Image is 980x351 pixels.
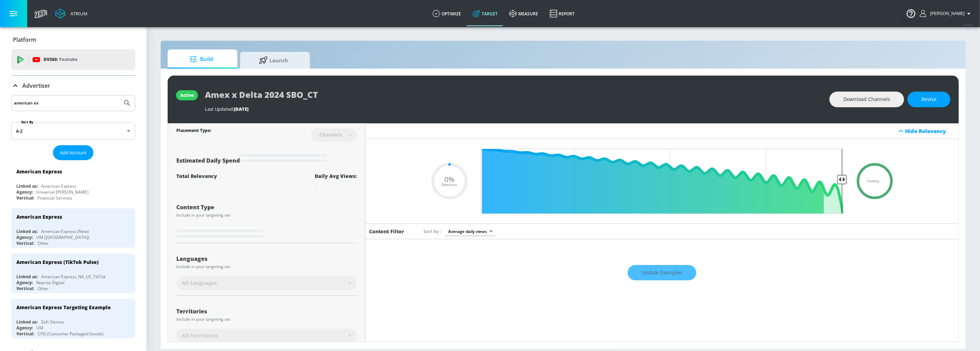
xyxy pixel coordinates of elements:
div: UM [36,325,43,331]
div: American Express (TikTok Pulse) [16,259,99,265]
span: 0% [444,176,454,183]
button: Submit Search [120,95,135,111]
div: Channels [316,132,346,138]
div: Daily Avg Views: [315,173,357,179]
div: UM ([GEOGRAPHIC_DATA]) [36,234,89,240]
div: Total Relevancy [176,173,217,179]
div: American ExpressLinked as:American Express (New)Agency:UM ([GEOGRAPHIC_DATA])Vertical:Other [11,208,135,248]
div: Content Type [176,204,357,210]
span: Relevance [442,183,457,187]
div: Zefr Demos [41,319,64,325]
div: Average daily views [445,227,495,236]
div: Linked as: [16,228,38,234]
span: login as: andersson.ceron@zefr.com [927,11,965,16]
div: active [180,92,194,98]
div: DV360: Youtube [11,49,135,70]
span: Estimated Daily Spend [176,157,240,164]
div: American Express (TikTok Pulse)Linked as:American Express_NA_US_TikTokAgency:Reprise DigitalVerti... [11,253,135,293]
a: Atrium [55,8,87,19]
div: CPG (Consumer Packaged Goods) [38,331,104,337]
div: American Express_NA_US_TikTok [41,274,106,280]
span: Loading... [867,179,882,183]
div: American ExpressLinked as:American ExpressAgency:Universal [PERSON_NAME]Vertical:Financial Services [11,163,135,203]
div: Include in your targeting set [176,317,357,321]
span: All Territories [182,332,218,339]
button: [PERSON_NAME] [920,9,973,18]
div: Agency: [16,325,33,331]
span: All Languages [182,280,217,287]
a: Target [467,1,504,26]
a: optimize [427,1,467,26]
div: American Express [16,168,62,175]
div: All Languages [176,276,357,290]
div: Other [38,240,49,246]
span: Launch [247,52,300,69]
div: American Express [41,183,76,189]
div: Include in your targeting set [176,265,357,269]
div: Vertical: [16,286,34,291]
input: Final Threshold [477,149,847,214]
span: [DATE] [234,106,248,112]
p: Youtube [59,56,77,63]
span: Add Account [60,149,86,157]
span: Sort by [423,228,441,234]
div: Agency: [16,189,33,195]
button: Add Account [53,145,93,160]
div: Agency: [16,280,33,286]
div: Languages [176,256,357,262]
a: measure [504,1,544,26]
div: A-Z [11,122,135,140]
div: Vertical: [16,331,34,337]
div: Placement Type: [176,127,211,135]
div: Agency: [16,234,33,240]
p: Advertiser [22,82,50,89]
div: American Express [16,213,62,220]
div: Atrium [68,10,87,17]
div: All Territories [176,329,357,343]
div: Vertical: [16,240,34,246]
div: American Express Targeting ExampleLinked as:Zefr DemosAgency:UMVertical:CPG (Consumer Packaged Go... [11,299,135,338]
div: Estimated Daily Spend [176,149,357,164]
div: Linked as: [16,274,38,280]
div: Platform [11,30,135,49]
label: Sort By [20,120,35,124]
div: Other [38,286,49,291]
div: Hide Relevancy [366,123,958,139]
span: Revise [921,95,936,104]
button: Download Channels [829,92,904,107]
button: Open Resource Center [901,3,921,23]
div: Universal [PERSON_NAME] [36,189,89,195]
a: Report [544,1,581,26]
p: Platform [13,36,36,44]
span: v 4.24.0 [963,23,973,27]
input: Search by name [14,99,120,108]
div: Last Updated: [205,106,822,112]
h6: Content Filter [369,228,404,235]
div: Vertical: [16,195,34,201]
div: Include in your targeting set [176,213,357,217]
div: American Express Targeting Example [16,304,111,311]
div: Linked as: [16,183,38,189]
span: Build [175,51,228,68]
div: Linked as: [16,319,38,325]
div: Financial Services [38,195,72,201]
p: DV360: [44,56,77,63]
button: Revise [908,92,950,107]
div: Reprise Digital [36,280,64,286]
div: American Express (New) [41,228,89,234]
div: Advertiser [11,76,135,95]
div: Territories [176,309,357,314]
span: Download Channels [843,95,890,104]
div: Hide Relevancy [905,127,955,134]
